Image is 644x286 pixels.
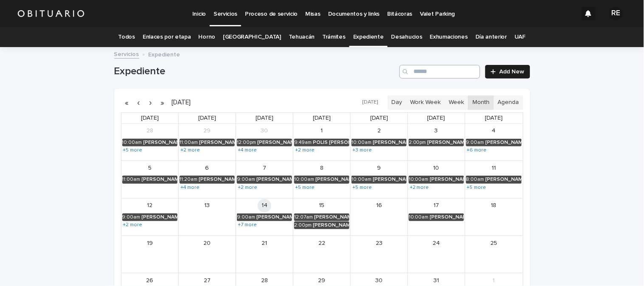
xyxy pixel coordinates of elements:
[179,236,236,273] td: October 20, 2025
[197,113,218,123] a: Monday
[315,177,349,182] div: [PERSON_NAME]
[388,95,407,110] button: Day
[237,147,258,154] a: Show 4 more events
[466,140,484,146] div: 9:00am
[199,27,215,47] a: Horno
[200,236,214,250] a: October 20, 2025
[139,113,160,123] a: Sunday
[114,49,139,59] a: Servicios
[180,147,201,154] a: Show 2 more events
[465,124,523,161] td: October 4, 2025
[445,95,469,110] button: Week
[315,124,329,138] a: October 1, 2025
[143,161,157,175] a: October 5, 2025
[352,184,373,191] a: Show 5 more events
[143,140,178,146] div: [PERSON_NAME]
[179,124,236,161] td: September 29, 2025
[294,140,312,146] div: 9:49am
[408,198,465,236] td: October 17, 2025
[169,99,191,106] h2: [DATE]
[122,147,143,154] a: Show 5 more events
[515,27,526,47] a: UAF
[236,198,293,236] td: October 14, 2025
[486,140,522,146] div: [PERSON_NAME]
[121,124,179,161] td: September 28, 2025
[466,147,488,154] a: Show 6 more events
[406,95,445,110] button: Work Week
[121,198,179,236] td: October 12, 2025
[199,140,235,146] div: [PERSON_NAME] [PERSON_NAME]
[391,27,422,47] a: Desahucios
[237,140,256,146] div: 12:00pm
[372,124,386,138] a: October 2, 2025
[486,177,522,182] div: [PERSON_NAME]
[430,27,468,47] a: Exhumaciones
[180,184,200,191] a: Show 4 more events
[293,198,351,236] td: October 15, 2025
[372,199,386,213] a: October 16, 2025
[353,27,384,47] a: Expediente
[199,177,235,182] div: [PERSON_NAME] [PERSON_NAME]
[294,147,315,154] a: Show 2 more events
[258,199,271,213] a: October 14, 2025
[487,236,501,250] a: October 25, 2025
[408,124,465,161] td: October 3, 2025
[254,113,275,123] a: Tuesday
[121,96,133,109] button: Previous year
[315,236,329,250] a: October 22, 2025
[223,27,281,47] a: [GEOGRAPHIC_DATA]
[237,222,258,228] a: Show 7 more events
[145,96,157,109] button: Next month
[236,161,293,198] td: October 7, 2025
[493,95,523,110] button: Agenda
[399,65,480,79] input: Search
[294,184,315,191] a: Show 5 more events
[485,65,530,79] a: Add New
[122,177,141,182] div: 11:00am
[313,222,349,228] div: [PERSON_NAME] [PERSON_NAME] [PERSON_NAME]
[351,124,408,161] td: October 2, 2025
[409,214,429,220] div: 10:00am
[294,177,314,182] div: 10:00am
[314,214,349,220] div: [PERSON_NAME] [PERSON_NAME]
[430,161,443,175] a: October 10, 2025
[142,177,178,182] div: [PERSON_NAME]
[237,177,255,182] div: 9:00am
[180,140,198,146] div: 11:00am
[500,69,525,75] span: Add New
[293,161,351,198] td: October 8, 2025
[122,222,143,228] a: Show 2 more events
[351,236,408,273] td: October 23, 2025
[17,5,85,22] img: HUM7g2VNRLqGMmR9WVqf
[466,177,484,182] div: 8:00am
[149,49,180,59] p: Expediente
[143,199,157,213] a: October 12, 2025
[465,161,523,198] td: October 11, 2025
[143,124,157,138] a: September 28, 2025
[180,177,197,182] div: 11:20am
[236,236,293,273] td: October 21, 2025
[352,140,371,146] div: 10:00am
[408,236,465,273] td: October 24, 2025
[465,236,523,273] td: October 25, 2025
[372,161,386,175] a: October 9, 2025
[121,236,179,273] td: October 19, 2025
[294,222,312,228] div: 2:00pm
[426,113,447,123] a: Friday
[427,140,464,146] div: [PERSON_NAME] MADRID [PERSON_NAME]
[487,124,501,138] a: October 4, 2025
[487,161,501,175] a: October 11, 2025
[114,65,397,78] h1: Expediente
[475,27,507,47] a: Día anterior
[256,177,292,182] div: [PERSON_NAME] [PERSON_NAME]
[200,199,214,213] a: October 13, 2025
[293,124,351,161] td: October 1, 2025
[236,124,293,161] td: September 30, 2025
[351,161,408,198] td: October 9, 2025
[258,161,271,175] a: October 7, 2025
[256,214,292,220] div: [PERSON_NAME] [PERSON_NAME]
[409,184,430,191] a: Show 2 more events
[430,124,443,138] a: October 3, 2025
[315,161,329,175] a: October 8, 2025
